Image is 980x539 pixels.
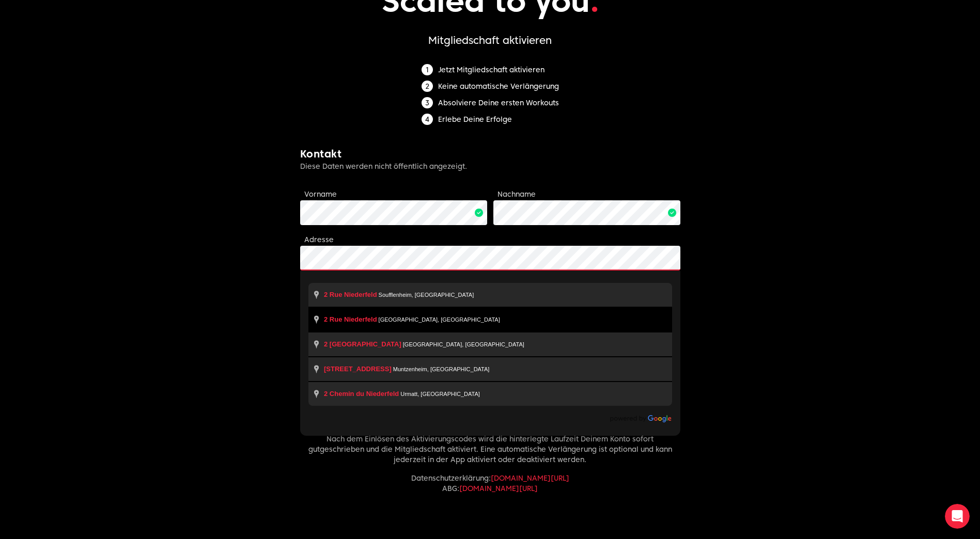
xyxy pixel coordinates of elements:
[393,366,490,372] span: Muntzenheim, [GEOGRAPHIC_DATA]
[379,316,500,323] span: [GEOGRAPHIC_DATA], [GEOGRAPHIC_DATA]
[491,474,569,482] a: [DOMAIN_NAME][URL]
[300,161,680,171] p: Diese Daten werden nicht öffentlich angezeigt.
[422,97,559,108] li: Absolviere Deine ersten Workouts
[324,291,328,298] span: 2
[300,33,680,47] h1: Mitgliedschaft aktivieren
[330,340,401,348] span: [GEOGRAPHIC_DATA]
[324,365,392,373] span: [STREET_ADDRESS]
[379,292,474,298] span: Soufflenheim, [GEOGRAPHIC_DATA]
[400,391,480,397] span: Urmatt, [GEOGRAPHIC_DATA]
[324,315,328,323] span: 2
[330,291,377,298] span: Rue Niederfeld
[403,341,524,347] span: [GEOGRAPHIC_DATA], [GEOGRAPHIC_DATA]
[459,484,538,493] a: [DOMAIN_NAME][URL]
[330,315,377,323] span: Rue Niederfeld
[324,340,328,348] span: 2
[422,114,559,125] li: Erlebe Deine Erfolge
[300,473,680,494] p: Datenschutzerklärung : ABG :
[304,190,337,198] label: Vorname
[497,190,536,198] label: Nachname
[330,390,399,398] span: Chemin du Niederfeld
[422,81,559,92] li: Keine automatische Verlängerung
[304,235,334,244] label: Adresse
[945,504,970,529] iframe: Intercom live chat
[422,64,559,75] li: Jetzt Mitgliedschaft aktivieren
[300,147,680,161] h2: Kontakt
[324,390,328,398] span: 2
[300,434,680,465] p: Nach dem Einlösen des Aktivierungscodes wird die hinterlegte Laufzeit Deinem Konto sofort gutgesc...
